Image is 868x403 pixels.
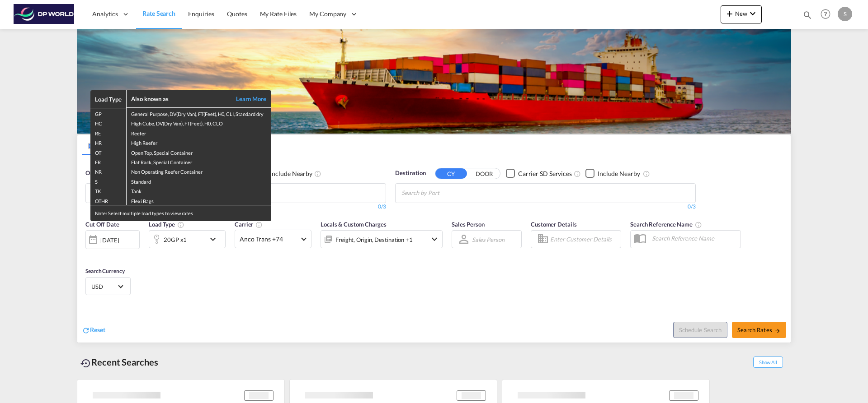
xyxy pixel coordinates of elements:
td: GP [90,108,127,118]
div: Note: Select multiple load types to view rates [90,205,271,221]
td: Reefer [127,128,271,137]
td: RE [90,128,127,137]
td: Open Top, Special Container [127,147,271,157]
th: Load Type [90,90,127,108]
div: Also known as [131,95,226,103]
td: HC [90,118,127,127]
td: FR [90,157,127,166]
td: Flexi Bags [127,195,271,205]
td: High Cube, DV(Dry Van), FT(Feet), H0, CLO [127,118,271,127]
td: Tank [127,185,271,195]
td: TK [90,185,127,195]
td: S [90,176,127,185]
td: OT [90,147,127,157]
td: High Reefer [127,137,271,147]
td: General Purpose, DV(Dry Van), FT(Feet), H0, CLI, Standard dry [127,108,271,118]
td: NR [90,166,127,176]
td: Non Operating Reefer Container [127,166,271,176]
td: Flat Rack, Special Container [127,157,271,166]
td: OTHR [90,195,127,205]
a: Learn More [226,95,267,103]
td: HR [90,137,127,147]
td: Standard [127,176,271,185]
